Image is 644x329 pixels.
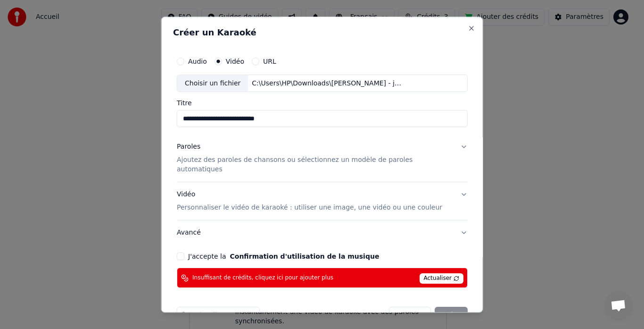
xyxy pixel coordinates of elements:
button: Avancé [177,221,468,245]
div: Paroles [177,143,200,152]
span: Actualiser [419,274,463,284]
label: Titre [177,100,468,107]
label: Vidéo [225,58,244,65]
h2: Créer un Karaoké [173,28,471,37]
p: Ajoutez des paroles de chansons ou sélectionnez un modèle de paroles automatiques [177,156,453,175]
p: Personnaliser le vidéo de karaoké : utiliser une image, une vidéo ou une couleur [177,203,442,213]
button: ParolesAjoutez des paroles de chansons ou sélectionnez un modèle de paroles automatiques [177,135,468,182]
span: Cela utilisera 4 crédits [192,312,256,320]
button: J'accepte la [230,253,379,260]
button: Annuler [389,307,430,324]
div: Choisir un fichier [177,75,248,92]
div: Vidéo [177,190,442,213]
label: Audio [188,58,207,65]
label: J'accepte la [188,253,379,260]
button: VidéoPersonnaliser le vidéo de karaoké : utiliser une image, une vidéo ou une couleur [177,183,468,220]
div: C:\Users\HP\Downloads\[PERSON_NAME] - je suis perdue.mp4 [248,79,408,88]
label: URL [263,58,276,65]
span: Insuffisant de crédits, cliquez ici pour ajouter plus [192,274,333,282]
